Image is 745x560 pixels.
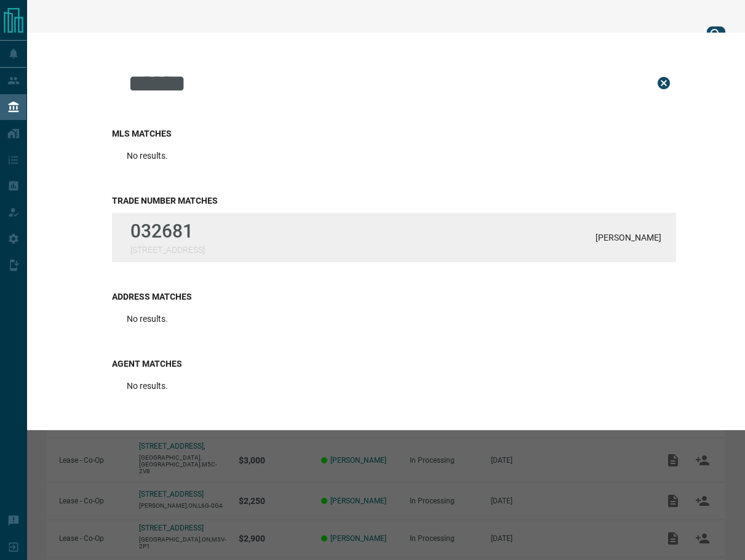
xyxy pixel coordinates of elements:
[707,26,725,42] button: search button
[112,359,676,369] h3: Agent Matches
[130,245,205,255] p: [STREET_ADDRESS]
[112,292,676,302] h3: Address Matches
[651,71,676,95] button: Close
[130,220,205,242] p: 032681
[127,314,168,324] p: No results.
[127,381,168,391] p: No results.
[127,151,168,161] p: No results.
[596,233,661,242] p: [PERSON_NAME]
[112,196,676,206] h3: Trade Number Matches
[112,129,676,138] h3: MLS Matches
